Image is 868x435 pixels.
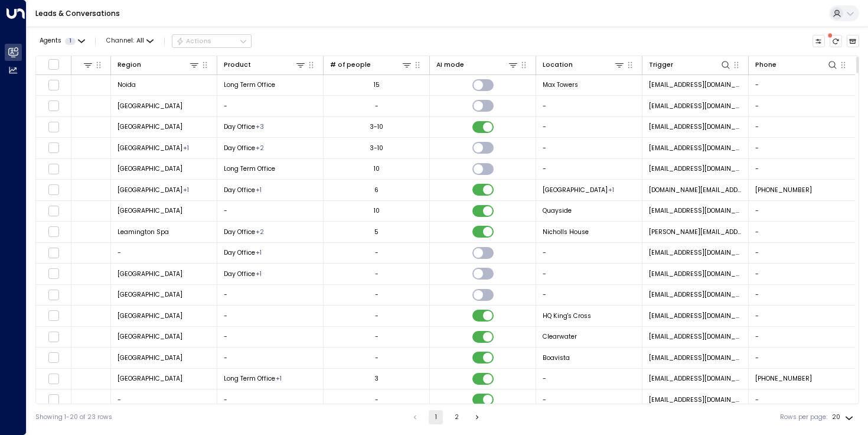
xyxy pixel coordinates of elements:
[48,394,59,405] span: Toggle select row
[536,138,642,158] td: -
[649,290,742,299] span: aallcc@hotmail.co.uk
[35,413,112,422] div: Showing 1-20 of 23 rows
[830,35,843,48] span: There are new threads available. Refresh the grid to view the latest updates.
[118,290,182,299] span: Manchester
[48,142,59,154] span: Toggle select row
[276,374,282,383] div: Workstation
[536,117,642,138] td: -
[847,35,860,48] button: Archived Leads
[48,100,59,112] span: Toggle select row
[832,410,856,424] div: 20
[224,60,251,70] div: Product
[543,80,578,89] span: Max Towers
[749,222,855,242] td: -
[48,373,59,384] span: Toggle select row
[330,59,413,70] div: # of people
[48,205,59,216] span: Toggle select row
[375,332,378,341] div: -
[374,374,378,383] div: 3
[118,144,182,152] span: Manchester
[48,184,59,196] span: Toggle select row
[374,228,378,236] div: 5
[749,201,855,222] td: -
[749,75,855,96] td: -
[118,206,182,215] span: Newcastle
[812,35,825,48] button: Customize
[217,327,324,348] td: -
[48,59,59,70] span: Toggle select all
[436,59,519,70] div: AI mode
[40,38,61,44] span: Agents
[256,228,264,236] div: Long Term Office,Workstation
[375,353,378,362] div: -
[256,144,264,152] div: Long Term Office,Meeting Room
[183,144,189,152] div: Newcastle
[649,206,742,215] span: ysin29108@gmail.com
[374,164,380,173] div: 10
[536,243,642,264] td: -
[224,122,255,131] span: Day Office
[118,311,182,320] span: London
[543,228,589,236] span: Nicholls House
[217,285,324,306] td: -
[436,60,464,70] div: AI mode
[136,37,144,44] span: All
[103,35,157,47] span: Channel:
[536,369,642,389] td: -
[217,96,324,116] td: -
[755,59,838,70] div: Phone
[749,285,855,306] td: -
[111,243,217,264] td: -
[48,226,59,238] span: Toggle select row
[536,96,642,116] td: -
[183,186,189,194] div: Fort Worth
[749,243,855,264] td: -
[35,8,120,18] a: Leads & Conversations
[224,144,255,152] span: Day Office
[224,374,275,383] span: Long Term Office
[375,102,378,111] div: -
[749,389,855,410] td: -
[48,310,59,322] span: Toggle select row
[749,264,855,284] td: -
[429,410,443,424] button: page 1
[543,353,570,362] span: Boavista
[330,60,371,70] div: # of people
[224,248,255,257] span: Day Office
[256,270,262,278] div: Long Term Office
[780,413,827,422] label: Rows per page:
[543,186,608,194] span: Covent Garden
[217,201,324,222] td: -
[375,248,378,257] div: -
[407,410,485,424] nav: pagination navigation
[217,389,324,410] td: -
[543,59,625,70] div: Location
[256,122,264,131] div: Long Term Office,Meeting Room,Workstation
[649,353,742,362] span: dteixeira@gmail.com
[217,306,324,326] td: -
[224,270,255,278] span: Day Office
[48,247,59,258] span: Toggle select row
[543,206,572,215] span: Quayside
[176,37,212,46] div: Actions
[375,290,378,299] div: -
[649,59,732,70] div: Trigger
[118,186,182,194] span: Dallas
[755,186,812,194] span: +447478879282
[103,35,157,47] button: Channel:All
[111,389,217,410] td: -
[118,164,182,173] span: Newcastle
[755,374,812,383] span: +34641784512
[65,38,76,45] span: 1
[649,80,742,89] span: sohamworkss@gmail.com
[48,121,59,132] span: Toggle select row
[375,395,378,404] div: -
[118,374,182,383] span: Madrid
[749,306,855,326] td: -
[375,311,378,320] div: -
[649,332,742,341] span: 100alison001@gmail.com
[536,159,642,180] td: -
[374,186,378,194] div: 6
[649,374,742,383] span: turok3000@gmail.com
[543,311,591,320] span: HQ King's Cross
